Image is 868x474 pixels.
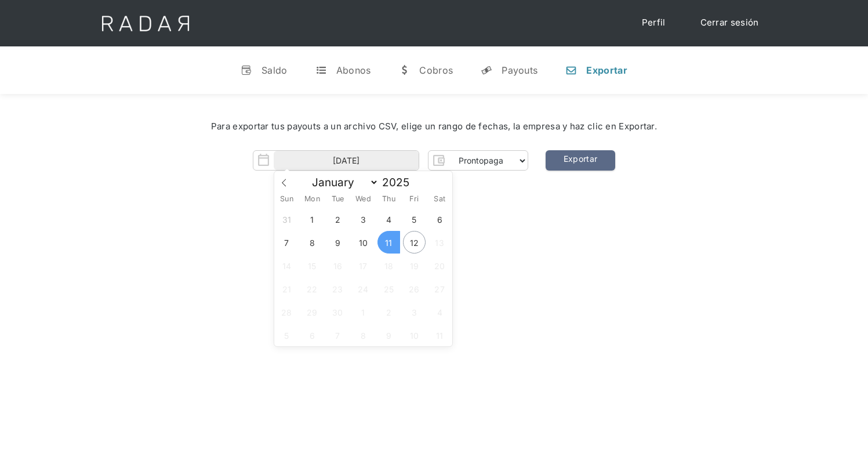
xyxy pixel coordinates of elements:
span: September 17, 2025 [352,254,375,277]
span: September 21, 2025 [275,277,298,300]
span: August 31, 2025 [275,208,298,230]
div: n [565,64,577,76]
span: September 22, 2025 [301,277,324,300]
span: September 18, 2025 [377,254,400,277]
span: Tue [325,196,350,203]
div: y [481,64,492,76]
div: Cobros [419,64,453,76]
span: September 24, 2025 [352,277,375,300]
div: v [241,64,252,76]
span: Thu [376,196,401,203]
span: September 27, 2025 [428,277,451,300]
div: Para exportar tus payouts a un archivo CSV, elige un rango de fechas, la empresa y haz clic en Ex... [35,120,833,133]
span: October 7, 2025 [326,324,349,346]
div: Payouts [502,64,537,76]
span: September 25, 2025 [377,277,400,300]
span: October 10, 2025 [403,324,426,346]
span: September 5, 2025 [403,208,426,230]
span: September 8, 2025 [301,231,324,254]
span: September 13, 2025 [428,231,451,254]
a: Cerrar sesión [689,12,771,34]
span: October 4, 2025 [428,301,451,323]
a: Perfil [630,12,677,34]
span: September 28, 2025 [275,301,298,323]
span: September 11, 2025 [377,231,400,254]
form: Form [253,150,528,171]
span: October 9, 2025 [377,324,400,346]
span: September 16, 2025 [326,254,349,277]
div: Saldo [262,64,288,76]
span: October 11, 2025 [428,324,451,346]
span: October 6, 2025 [301,324,324,346]
a: Exportar [546,150,615,171]
span: September 30, 2025 [326,301,349,323]
div: Exportar [586,64,627,76]
span: September 15, 2025 [301,254,324,277]
span: Wed [350,196,376,203]
span: September 23, 2025 [326,277,349,300]
span: October 5, 2025 [275,324,298,346]
select: Month [306,175,379,190]
span: September 12, 2025 [403,231,426,254]
span: September 2, 2025 [326,208,349,230]
span: September 4, 2025 [377,208,400,230]
span: September 20, 2025 [428,254,451,277]
span: September 19, 2025 [403,254,426,277]
span: September 7, 2025 [275,231,298,254]
span: September 14, 2025 [275,254,298,277]
span: September 10, 2025 [352,231,375,254]
span: October 8, 2025 [352,324,375,346]
span: October 2, 2025 [377,301,400,323]
span: October 3, 2025 [403,301,426,323]
span: October 1, 2025 [352,301,375,323]
div: w [398,64,410,76]
span: September 6, 2025 [428,208,451,230]
div: t [315,64,327,76]
span: September 26, 2025 [403,277,426,300]
span: Sat [427,196,452,203]
span: Sun [274,196,300,203]
span: September 29, 2025 [301,301,324,323]
span: September 3, 2025 [352,208,375,230]
div: Abonos [336,64,371,76]
span: September 1, 2025 [301,208,324,230]
span: September 9, 2025 [326,231,349,254]
span: Fri [401,196,427,203]
input: Year [379,176,420,189]
span: Mon [299,196,325,203]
